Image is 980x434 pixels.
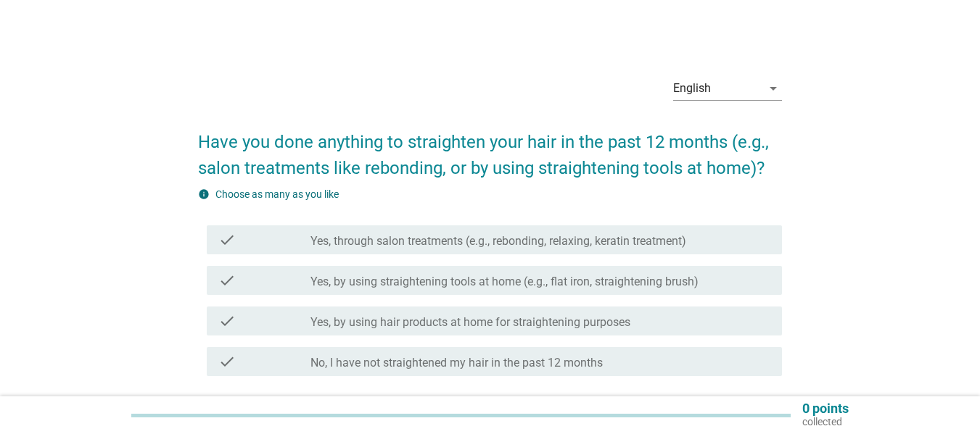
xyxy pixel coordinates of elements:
p: 0 points [802,402,849,415]
i: check [218,272,236,289]
i: arrow_drop_down [765,80,782,97]
i: check [218,231,236,249]
label: Yes, through salon treatments (e.g., rebonding, relaxing, keratin treatment) [310,234,686,249]
label: Yes, by using hair products at home for straightening purposes [310,315,630,330]
label: No, I have not straightened my hair in the past 12 months [310,356,603,370]
div: English [673,82,711,95]
p: collected [802,415,849,428]
label: Choose as many as you like [215,188,339,200]
i: check [218,312,236,330]
i: info [198,188,210,200]
h2: Have you done anything to straighten your hair in the past 12 months (e.g., salon treatments like... [198,114,782,181]
i: check [218,353,236,370]
label: Yes, by using straightening tools at home (e.g., flat iron, straightening brush) [310,275,699,289]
